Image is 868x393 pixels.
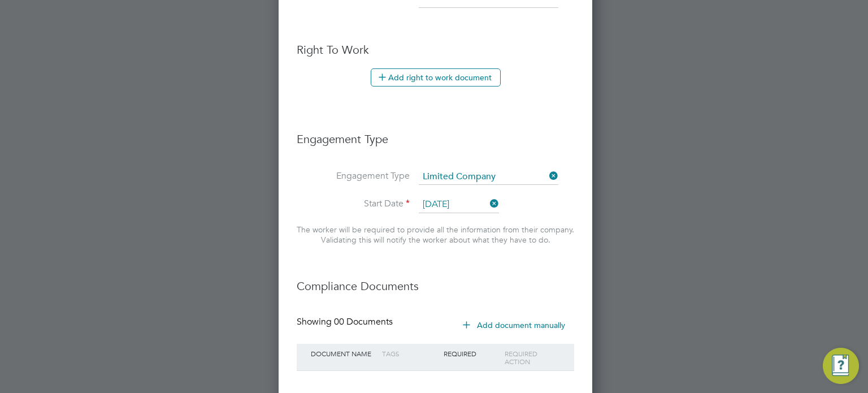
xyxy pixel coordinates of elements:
[379,344,440,363] div: Tags
[297,316,395,328] div: Showing
[334,316,393,327] span: 00 Documents
[419,169,558,185] input: Select one
[455,316,574,334] button: Add document manually
[297,198,410,210] label: Start Date
[297,267,574,293] h3: Compliance Documents
[371,68,501,87] button: Add right to work document
[297,120,574,146] h3: Engagement Type
[297,42,574,57] h3: Right To Work
[441,344,502,363] div: Required
[308,344,379,363] div: Document Name
[419,196,499,213] input: Select one
[823,348,859,384] button: Engage Resource Center
[502,344,563,371] div: Required Action
[297,170,410,182] label: Engagement Type
[297,224,574,245] span: The worker will be required to provide all the information from their company. Validating this wi...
